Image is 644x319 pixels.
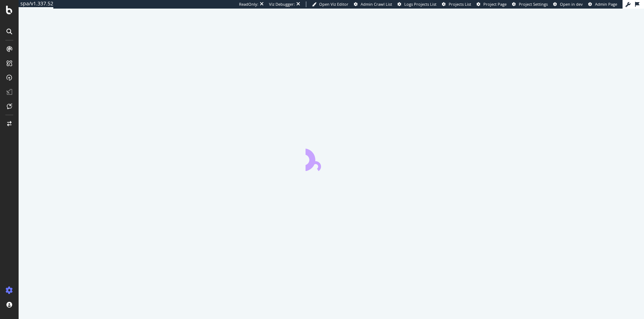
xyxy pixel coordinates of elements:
[269,1,295,7] div: Viz Debugger:
[449,1,471,7] span: Projects List
[397,1,436,7] a: Logs Projects List
[560,1,583,7] span: Open in dev
[319,1,348,7] span: Open Viz Editor
[483,1,507,7] span: Project Page
[312,1,348,7] a: Open Viz Editor
[442,1,471,7] a: Projects List
[553,1,583,7] a: Open in dev
[588,1,617,7] a: Admin Page
[595,1,617,7] span: Admin Page
[306,145,357,171] div: animation
[239,1,258,7] div: ReadOnly:
[354,1,392,7] a: Admin Crawl List
[477,1,507,7] a: Project Page
[519,1,548,7] span: Project Settings
[361,1,392,7] span: Admin Crawl List
[404,1,436,7] span: Logs Projects List
[512,1,548,7] a: Project Settings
